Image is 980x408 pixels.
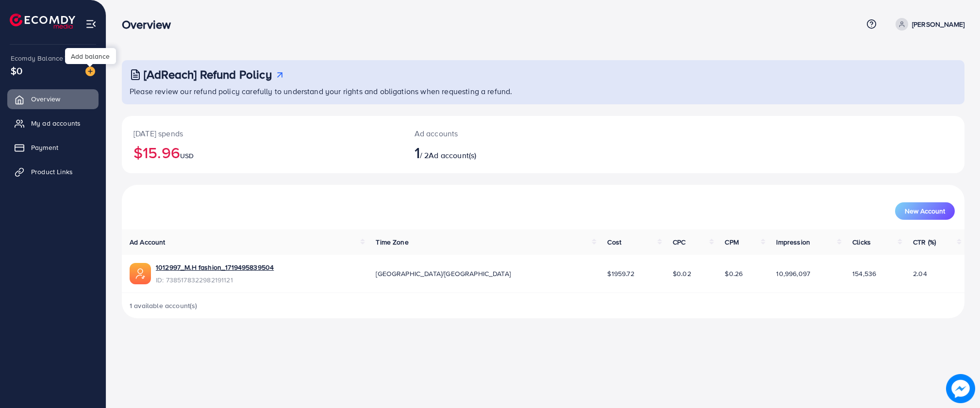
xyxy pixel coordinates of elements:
span: USD [180,151,194,161]
img: logo [10,14,75,29]
span: CPM [725,237,738,247]
img: ic-ads-acc.e4c84228.svg [130,263,151,284]
p: [PERSON_NAME] [912,18,964,30]
h2: / 2 [415,143,602,162]
span: Impression [776,237,810,247]
span: $0 [11,64,22,78]
span: Cost [607,237,621,247]
span: Time Zone [376,237,408,247]
a: My ad accounts [7,114,99,133]
span: 1 available account(s) [130,301,198,310]
span: New Account [905,208,945,214]
span: 2.04 [913,269,927,278]
span: $1959.72 [607,269,634,278]
h2: $15.96 [133,143,391,162]
p: Please review our refund policy carefully to understand your rights and obligations when requesti... [130,85,959,97]
span: $0.02 [673,269,691,278]
span: 10,996,097 [776,269,810,278]
span: My ad accounts [31,118,81,128]
span: Product Links [31,167,73,177]
span: 1 [415,141,420,163]
img: image [85,66,95,76]
h3: Overview [122,17,179,32]
span: 154,536 [852,269,876,278]
h3: [AdReach] Refund Policy [144,67,272,82]
button: New Account [895,202,955,220]
span: Payment [31,143,58,152]
div: Add balance [65,48,116,64]
a: Overview [7,89,99,109]
a: Product Links [7,162,99,181]
span: Overview [31,94,60,104]
p: Ad accounts [415,128,602,139]
a: 1012997_M.H fashion_1719495839504 [156,262,274,272]
a: [PERSON_NAME] [892,18,964,31]
span: Clicks [852,237,871,247]
span: [GEOGRAPHIC_DATA]/[GEOGRAPHIC_DATA] [376,269,511,278]
span: $0.26 [725,269,743,278]
span: Ecomdy Balance [11,53,63,63]
a: Payment [7,138,99,157]
p: [DATE] spends [133,128,391,139]
span: Ad account(s) [429,150,476,161]
img: image [946,374,975,403]
img: menu [85,18,97,30]
span: Ad Account [130,237,166,247]
span: CPC [673,237,685,247]
span: ID: 7385178322982191121 [156,275,274,285]
span: CTR (%) [913,237,936,247]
